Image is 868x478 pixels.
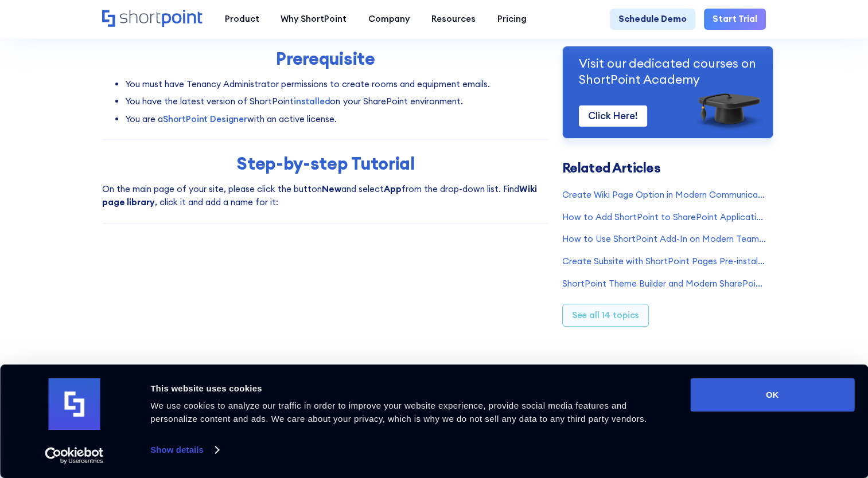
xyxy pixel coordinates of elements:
a: Company [357,9,421,30]
h2: Prerequisite [110,49,540,69]
strong: App [384,183,402,194]
p: Visit our dedicated courses on ShortPoint Academy [579,56,757,87]
a: installed [294,96,330,107]
a: Create Subsite with ShortPoint Pages Pre-installed & Pre-configured [562,255,766,268]
div: Company [368,13,410,26]
a: Show details [150,441,218,459]
img: logo [48,378,100,430]
h3: Related Articles [562,162,766,175]
a: Create Wiki Page Option in Modern Communication Site Is Missing [562,189,766,202]
p: On the main page of your site, please click the button and select from the drop-down list. Find ,... [102,183,549,209]
div: This website uses cookies [150,382,664,395]
a: Why ShortPoint [270,9,357,30]
button: OK [690,378,854,412]
div: Why ShortPoint [281,13,347,26]
a: How to Add ShortPoint to SharePoint Application Pages [562,211,766,224]
a: Pricing [486,9,538,30]
a: Schedule Demo [610,9,695,30]
div: Product [224,13,259,26]
li: You have the latest version of ShortPoint on your SharePoint environment. [125,95,549,108]
li: You must have Tenancy Administrator permissions to create rooms and equipment emails. [125,78,549,91]
a: Click Here! [579,105,647,127]
iframe: Chat Widget [662,346,868,478]
a: ShortPoint Designer [163,113,247,124]
a: ShortPoint Theme Builder and Modern SharePoint Pages [562,277,766,291]
a: Product [214,9,270,30]
li: You are a with an active license. [125,113,549,126]
strong: New [322,183,341,194]
div: Pricing [497,13,527,26]
a: Resources [421,9,486,30]
span: We use cookies to analyze our traffic in order to improve your website experience, provide social... [150,401,647,424]
a: Start Trial [704,9,766,30]
a: How to Use ShortPoint Add-In on Modern Team Sites (deprecated) [562,233,766,246]
a: See all 14 topics [562,304,649,327]
h2: Step-by-step Tutorial [110,154,540,174]
a: Usercentrics Cookiebot - opens in a new window [24,447,124,464]
div: Resources [431,13,476,26]
a: Home [102,10,203,28]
